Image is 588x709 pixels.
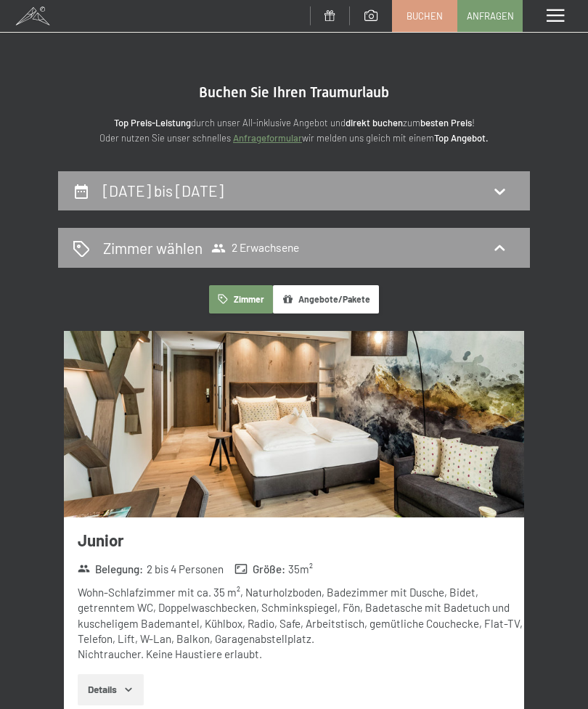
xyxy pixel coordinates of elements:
[58,115,530,146] p: durch unser All-inklusive Angebot und zum ! Oder nutzen Sie unser schnelles wir melden uns gleich...
[233,132,302,144] a: Anfrageformular
[234,562,285,577] strong: Größe :
[114,117,191,128] strong: Top Preis-Leistung
[346,117,403,128] strong: direkt buchen
[273,285,379,313] button: Angebote/Pakete
[209,285,273,313] button: Zimmer
[211,241,299,255] span: 2 Erwachsene
[199,83,389,101] span: Buchen Sie Ihren Traumurlaub
[78,585,524,662] div: Wohn-Schlafzimmer mit ca. 35 m², Naturholzboden, Badezimmer mit Dusche, Bidet, getrenntem WC, Dop...
[288,562,313,577] span: 35 m²
[467,9,514,22] span: Anfragen
[147,562,224,577] span: 2 bis 4 Personen
[78,529,524,552] h3: Junior
[78,562,144,577] strong: Belegung :
[64,331,524,517] img: mss_renderimg.php
[407,9,443,22] span: Buchen
[393,1,457,31] a: Buchen
[420,117,472,128] strong: besten Preis
[103,237,203,258] h2: Zimmer wählen
[434,132,489,144] strong: Top Angebot.
[458,1,522,31] a: Anfragen
[78,674,144,706] button: Details
[103,181,224,200] h2: [DATE] bis [DATE]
